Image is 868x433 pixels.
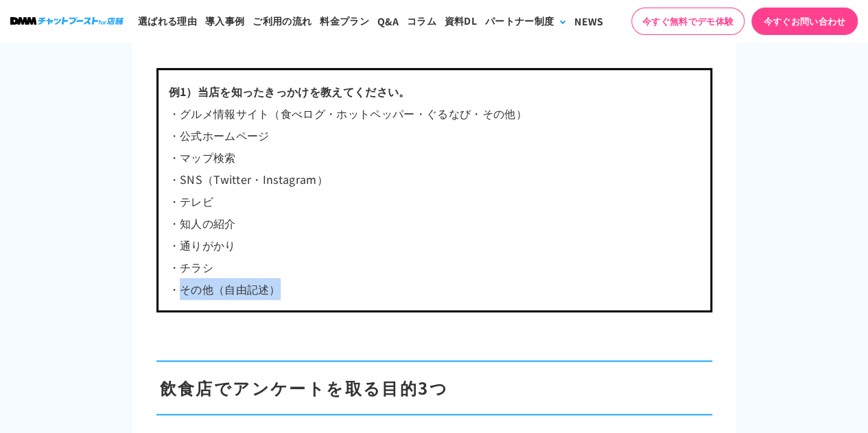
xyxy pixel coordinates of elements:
[169,168,700,190] p: ・SNS（Twitter・Instagram）
[631,8,744,35] a: 今すぐ無料でデモ体験
[169,234,700,256] p: ・通りがかり
[169,212,700,234] p: ・知人の紹介
[169,256,700,278] p: ・チラシ
[169,146,700,168] p: ・マップ検索
[169,278,700,300] p: ・その他（自由記述）
[10,17,124,25] img: ロゴ
[169,190,700,212] p: ・テレビ
[156,360,712,415] h2: 飲食店でアンケートを取る目的3つ
[169,124,700,146] p: ・公式ホームページ
[751,8,858,35] a: 今すぐお問い合わせ
[169,83,410,100] b: 例1）当店を知ったきっかけを教えてください。
[485,14,554,28] div: パートナー制度
[169,102,700,124] p: ・グルメ情報サイト（食べログ・ホットペッパー・ぐるなび・その他）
